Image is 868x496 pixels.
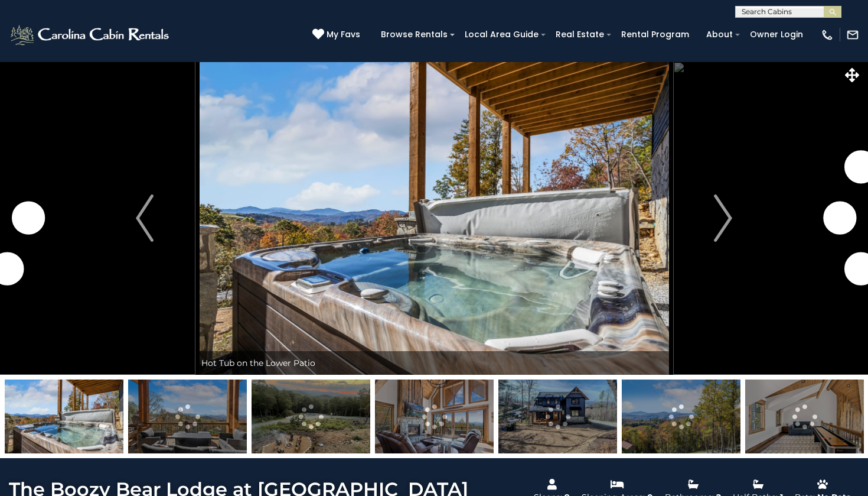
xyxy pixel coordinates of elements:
a: About [700,25,739,44]
img: 167447276 [375,380,494,453]
a: Rental Program [615,25,695,44]
img: White-1-2.png [9,23,172,47]
img: 167447329 [128,380,247,453]
a: Local Area Guide [459,25,544,44]
a: Browse Rentals [375,25,453,44]
img: 167447324 [622,380,740,453]
img: phone-regular-white.png [821,28,834,41]
button: Previous [94,61,195,375]
a: Owner Login [744,25,809,44]
div: Hot Tub on the Lower Patio [195,351,673,375]
img: 167447322 [745,380,864,453]
span: My Favs [327,28,360,41]
a: My Favs [312,28,363,41]
button: Next [673,61,774,375]
img: 167447335 [5,380,123,453]
img: 167451539 [252,380,370,453]
img: 167585719 [498,380,617,453]
img: arrow [136,194,154,242]
a: Real Estate [550,25,610,44]
img: arrow [714,194,732,242]
img: mail-regular-white.png [846,28,859,41]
